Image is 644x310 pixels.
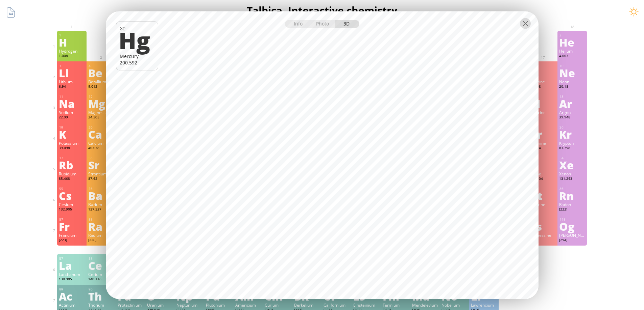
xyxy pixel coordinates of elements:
[530,156,556,160] div: 53
[59,98,85,109] div: Na
[412,291,438,302] div: Md
[59,291,85,302] div: Ac
[471,291,497,302] div: Lr
[412,302,438,308] div: Mendelevium
[89,125,114,130] div: 20
[88,260,114,271] div: Ce
[176,291,202,302] div: Np
[559,33,585,37] div: 2
[118,291,144,302] div: Pa
[59,125,85,130] div: 19
[559,221,585,232] div: Og
[59,190,85,201] div: Cs
[88,291,114,302] div: Th
[383,291,409,302] div: Fm
[59,146,85,151] div: 39.098
[559,187,585,191] div: 86
[59,202,85,207] div: Cesium
[442,291,468,302] div: No
[59,238,85,243] div: [223]
[530,176,556,182] div: 126.904
[89,256,114,261] div: 58
[559,79,585,84] div: Neon
[59,84,85,90] div: 6.94
[559,94,585,99] div: 18
[559,64,585,68] div: 10
[530,232,556,238] div: Tennessine
[89,64,114,68] div: 4
[530,171,556,176] div: Iodine
[88,221,114,232] div: Ra
[52,3,593,17] h1: Talbica. Interactive chemistry
[59,33,85,37] div: 1
[559,146,585,151] div: 83.798
[559,115,585,120] div: 39.948
[353,302,379,308] div: Einsteinium
[89,287,114,291] div: 90
[59,256,85,261] div: 57
[59,221,85,232] div: Fr
[59,156,85,160] div: 37
[59,67,85,78] div: Li
[559,202,585,207] div: Radon
[530,129,556,140] div: Br
[89,217,114,222] div: 88
[88,160,114,170] div: Sr
[285,20,311,28] div: Info
[530,125,556,130] div: 35
[559,110,585,115] div: Argon
[59,110,85,115] div: Sodium
[59,94,85,99] div: 11
[559,84,585,90] div: 20.18
[88,98,114,109] div: Mg
[530,221,556,232] div: Ts
[59,171,85,176] div: Rubidium
[88,115,114,120] div: 24.305
[59,140,85,146] div: Potassium
[59,64,85,68] div: 3
[324,302,350,308] div: Californium
[120,59,154,65] div: 200.592
[59,232,85,238] div: Francium
[559,140,585,146] div: Krypton
[265,291,291,302] div: Cm
[559,217,585,222] div: 118
[294,302,320,308] div: Berkelium
[59,160,85,170] div: Rb
[88,79,114,84] div: Beryllium
[530,79,556,84] div: Fluorine
[530,84,556,90] div: 18.998
[530,207,556,213] div: [210]
[530,202,556,207] div: Astatine
[59,79,85,84] div: Lithium
[59,37,85,48] div: H
[88,146,114,151] div: 40.078
[59,260,85,271] div: La
[530,67,556,78] div: F
[89,187,114,191] div: 56
[530,187,556,191] div: 85
[89,156,114,160] div: 38
[442,302,468,308] div: Nobelium
[59,207,85,213] div: 132.905
[530,190,556,201] div: At
[559,54,585,59] div: 4.003
[59,217,85,222] div: 87
[88,171,114,176] div: Strontium
[265,302,291,308] div: Curium
[559,160,585,170] div: Xe
[88,277,114,282] div: 140.116
[59,272,85,277] div: Lanthanum
[559,129,585,140] div: Kr
[59,129,85,140] div: K
[118,302,144,308] div: Protactinium
[119,28,153,51] div: Hg
[530,160,556,170] div: I
[59,287,85,291] div: 89
[559,125,585,130] div: 36
[59,115,85,120] div: 22.99
[383,302,409,308] div: Fermium
[59,187,85,191] div: 55
[530,146,556,151] div: 79.904
[530,98,556,109] div: Cl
